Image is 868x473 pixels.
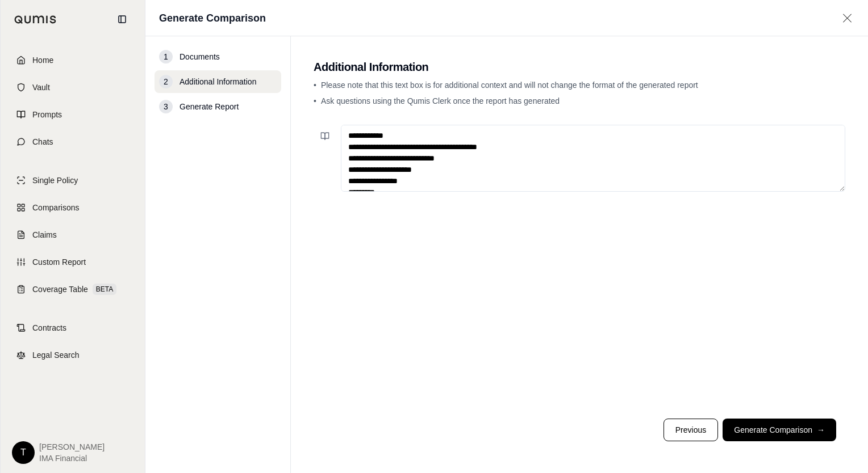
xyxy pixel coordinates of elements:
[93,284,116,295] span: BETA
[32,284,88,295] span: Coverage Table
[12,441,35,464] div: T
[159,10,266,26] h1: Generate Comparison
[159,100,173,113] div: 3
[113,10,131,28] button: Collapse sidebar
[14,15,57,24] img: Qumis Logo
[7,315,138,340] a: Contracts
[723,419,836,441] button: Generate Comparison→
[180,76,256,87] span: Additional Information
[32,175,78,186] span: Single Policy
[7,129,138,154] a: Chats
[7,343,138,368] a: Legal Search
[7,277,138,302] a: Coverage TableBETA
[321,81,698,90] span: Please note that this text box is for additional context and will not change the format of the ge...
[32,202,79,213] span: Comparisons
[39,453,105,464] span: IMA Financial
[7,102,138,127] a: Prompts
[7,195,138,220] a: Comparisons
[7,250,138,274] a: Custom Report
[39,441,105,453] span: [PERSON_NAME]
[32,82,50,93] span: Vault
[32,229,57,240] span: Claims
[159,50,173,64] div: 1
[314,81,316,90] span: •
[663,419,718,441] button: Previous
[32,256,86,268] span: Custom Report
[314,59,845,75] h2: Additional Information
[7,75,138,100] a: Vault
[7,222,138,247] a: Claims
[180,101,239,112] span: Generate Report
[314,96,316,105] span: •
[7,168,138,193] a: Single Policy
[32,54,53,66] span: Home
[32,322,66,333] span: Contracts
[180,51,220,62] span: Documents
[321,96,560,105] span: Ask questions using the Qumis Clerk once the report has generated
[817,424,825,436] span: →
[32,349,80,361] span: Legal Search
[32,109,62,120] span: Prompts
[159,75,173,88] div: 2
[7,48,138,73] a: Home
[32,136,53,147] span: Chats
